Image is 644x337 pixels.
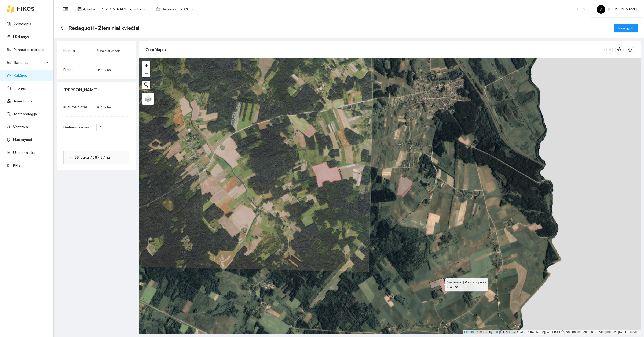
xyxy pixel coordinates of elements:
[69,24,140,32] span: Redaguoti - Žieminiai kviečiai
[77,7,82,11] span: layout
[60,26,64,30] span: arrow-left
[156,7,160,11] span: calendar
[96,105,111,109] span: 267.37 ha
[63,49,75,53] span: Kultūra
[63,105,88,109] span: Kultūros plotas
[14,73,27,77] a: Kultūros
[99,5,146,13] span: Jerzy Gvozdovicz aplinka
[13,150,35,155] a: Ūkio analitika
[618,25,633,31] span: Išsaugoti
[142,93,154,105] a: Layers
[597,7,637,11] span: [PERSON_NAME]
[162,6,177,12] span: Sezonas :
[13,163,21,168] a: PPIS
[600,5,602,14] span: A
[604,46,613,54] button: column-width
[68,156,71,159] span: right
[96,68,111,72] span: 267.37 ha
[614,24,638,32] button: Išsaugoti
[13,35,29,39] a: Užduotys
[60,26,64,31] div: Atgal
[145,62,148,68] span: +
[96,49,122,53] span: Žieminiai kviečiai
[14,22,31,26] a: Žemėlapis
[605,48,613,52] span: column-width
[14,86,26,90] a: Įmonės
[493,330,498,334] a: Esri
[74,154,125,160] span: 36 laukai / 267.37 ha
[96,124,129,131] input: Įveskite t/Ha
[180,5,194,13] span: 2026
[63,7,68,12] span: menu-fold
[145,42,604,57] div: Žemėlapis
[83,6,96,12] span: Aplinka :
[63,82,129,98] div: [PERSON_NAME]
[63,125,89,129] span: Derliaus planas
[14,47,44,52] a: Panaudoti resursai
[142,61,150,69] a: Zoom in
[145,70,148,76] span: −
[60,4,71,14] button: menu-fold
[64,151,129,164] div: 36 laukai / 267.37 ha
[63,68,74,72] span: Plotas
[577,5,586,13] span: LT
[13,138,32,142] a: Nustatymai
[142,69,150,77] a: Zoom out
[142,81,150,89] button: Initiate a new search
[464,330,474,334] a: Leaflet
[463,330,641,334] div: | Powered by © HNIT-[GEOGRAPHIC_DATA]; ORT10LT ©, Nacionalinė žemės tarnyba prie AM, [DATE]-[DATE]
[14,112,37,116] a: Meteorologija
[14,99,32,103] a: Inventorius
[13,125,29,129] a: Vartotojai
[499,330,500,334] span: |
[14,57,44,68] span: Sandėlis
